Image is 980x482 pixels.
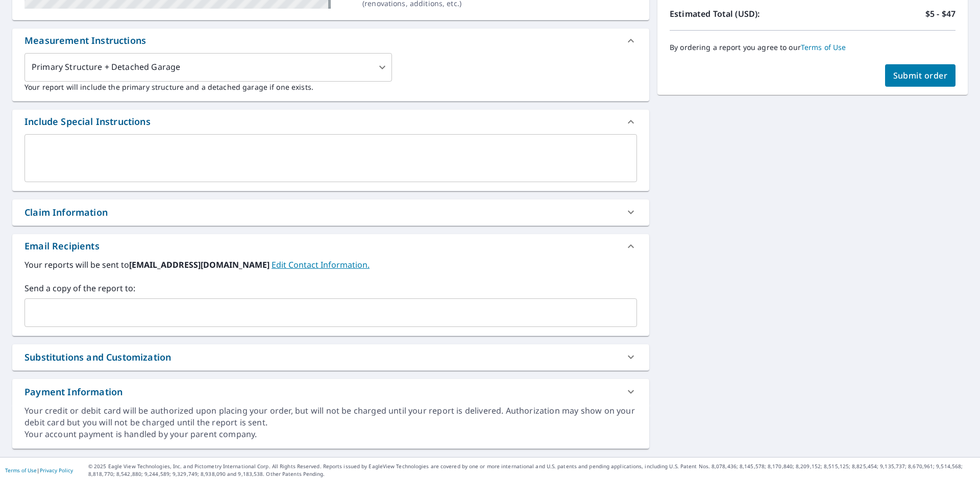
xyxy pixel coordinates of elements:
div: Substitutions and Customization [24,350,171,364]
label: Your reports will be sent to [24,259,637,271]
div: Substitutions and Customization [12,344,649,370]
div: Your account payment is handled by your parent company. [24,428,637,440]
a: EditContactInfo [272,259,370,270]
p: © 2025 Eagle View Technologies, Inc. and Pictometry International Corp. All Rights Reserved. Repo... [88,463,975,478]
div: Your credit or debit card will be authorized upon placing your order, but will not be charged unt... [24,405,637,428]
div: Include Special Instructions [24,115,151,129]
div: Primary Structure + Detached Garage [24,53,392,82]
div: Measurement Instructions [12,29,649,53]
p: $5 - $47 [925,8,955,20]
p: By ordering a report you agree to our [670,43,955,52]
div: Payment Information [12,379,649,405]
p: | [5,467,73,473]
div: Claim Information [24,206,108,219]
label: Send a copy of the report to: [24,282,637,294]
div: Payment Information [24,385,122,399]
div: Email Recipients [12,234,649,259]
p: Estimated Total (USD): [670,8,813,20]
div: Claim Information [12,199,649,225]
b: [EMAIL_ADDRESS][DOMAIN_NAME] [129,259,272,270]
div: Email Recipients [24,239,100,253]
div: Include Special Instructions [12,110,649,134]
button: Submit order [885,64,956,87]
a: Terms of Use [801,42,846,52]
a: Privacy Policy [40,467,73,474]
span: Submit order [893,70,948,81]
div: Measurement Instructions [24,34,146,47]
p: Your report will include the primary structure and a detached garage if one exists. [24,82,637,92]
a: Terms of Use [5,467,37,474]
